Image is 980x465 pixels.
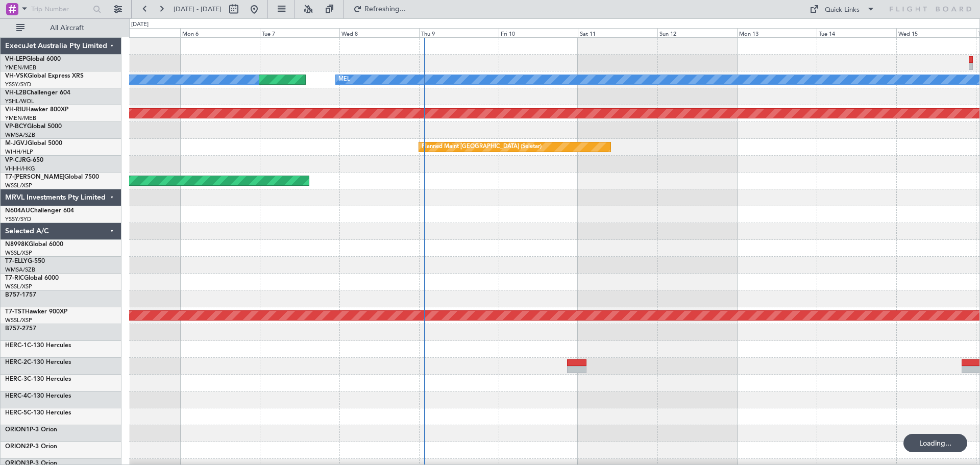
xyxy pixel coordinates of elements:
a: M-JGVJGlobal 5000 [5,140,62,146]
span: VP-CJR [5,157,26,163]
span: M-JGVJ [5,140,28,146]
span: B757-2 [5,326,26,332]
span: VH-LEP [5,56,26,62]
a: T7-RICGlobal 6000 [5,275,59,281]
a: VP-BCYGlobal 5000 [5,124,62,130]
a: YSHL/WOL [5,97,34,105]
a: VHHH/HKG [5,165,35,173]
a: N604AUChallenger 604 [5,208,74,214]
span: VH-L2B [5,90,27,96]
a: VH-VSKGlobal Express XRS [5,73,84,79]
span: VP-BCY [5,124,27,130]
a: ORION2P-3 Orion [5,444,57,450]
a: WMSA/SZB [5,266,35,274]
a: WSSL/XSP [5,283,32,290]
a: B757-1757 [5,292,36,298]
a: VH-RIUHawker 800XP [5,107,68,113]
a: T7-TSTHawker 900XP [5,309,67,315]
span: N8998K [5,241,29,248]
a: N8998KGlobal 6000 [5,241,63,248]
div: MEL [338,72,350,87]
a: WSSL/XSP [5,249,32,257]
span: ORION1 [5,427,30,433]
div: [DATE] [131,20,149,29]
span: HERC-3 [5,376,27,382]
div: Sun 5 [101,28,180,37]
span: B757-1 [5,292,26,298]
span: T7-[PERSON_NAME] [5,174,64,180]
a: YMEN/MEB [5,64,36,71]
span: HERC-5 [5,410,27,416]
a: T7-[PERSON_NAME]Global 7500 [5,174,99,180]
a: WMSA/SZB [5,131,35,139]
a: HERC-5C-130 Hercules [5,410,71,416]
div: Quick Links [825,5,860,15]
a: HERC-2C-130 Hercules [5,359,71,365]
a: WIHH/HLP [5,148,33,156]
a: VH-LEPGlobal 6000 [5,56,61,62]
button: All Aircraft [11,20,111,36]
div: Thu 9 [419,28,499,37]
span: [DATE] - [DATE] [174,5,222,14]
div: Mon 6 [180,28,260,37]
span: HERC-1 [5,342,27,349]
div: Loading... [903,434,967,452]
input: Trip Number [31,2,90,17]
span: VH-VSK [5,73,28,79]
a: HERC-1C-130 Hercules [5,342,71,349]
a: WSSL/XSP [5,316,32,324]
button: Quick Links [804,1,880,17]
span: VH-RIU [5,107,26,113]
a: T7-ELLYG-550 [5,258,45,264]
div: Mon 13 [737,28,817,37]
span: Refreshing... [364,6,407,13]
a: B757-2757 [5,326,36,332]
div: Fri 10 [499,28,578,37]
span: ORION2 [5,444,30,450]
button: Refreshing... [349,1,410,17]
span: All Aircraft [27,25,108,32]
div: Wed 15 [896,28,976,37]
a: YMEN/MEB [5,114,36,122]
a: YSSY/SYD [5,81,31,88]
span: T7-ELLY [5,258,28,264]
span: HERC-2 [5,359,27,365]
div: Sat 11 [578,28,657,37]
a: HERC-4C-130 Hercules [5,393,71,399]
div: Tue 14 [817,28,896,37]
a: VH-L2BChallenger 604 [5,90,70,96]
a: HERC-3C-130 Hercules [5,376,71,382]
span: T7-RIC [5,275,24,281]
a: ORION1P-3 Orion [5,427,57,433]
a: VP-CJRG-650 [5,157,43,163]
div: Wed 8 [339,28,419,37]
div: Sun 12 [657,28,737,37]
span: T7-TST [5,309,25,315]
div: Tue 7 [260,28,339,37]
span: HERC-4 [5,393,27,399]
a: YSSY/SYD [5,215,31,223]
a: WSSL/XSP [5,182,32,189]
div: Planned Maint [GEOGRAPHIC_DATA] (Seletar) [422,139,542,155]
span: N604AU [5,208,30,214]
